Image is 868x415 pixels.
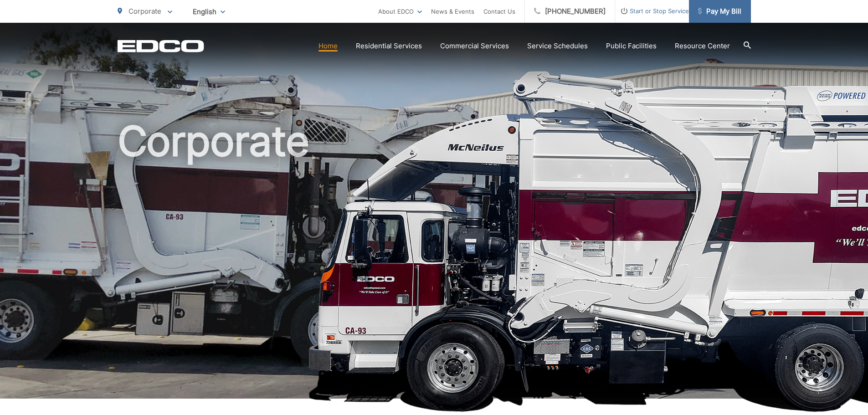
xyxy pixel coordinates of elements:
a: Resource Center [675,41,730,51]
a: Commercial Services [440,41,509,51]
a: News & Events [431,6,474,17]
a: Contact Us [483,6,515,17]
span: English [186,4,232,20]
h1: Corporate [118,118,751,407]
a: EDCD logo. Return to the homepage. [118,40,204,52]
span: Pay My Bill [698,6,741,17]
a: About EDCO [378,6,422,17]
a: Public Facilities [606,41,657,51]
a: Home [318,41,338,51]
a: Residential Services [356,41,422,51]
a: Service Schedules [527,41,588,51]
span: Corporate [128,7,161,15]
